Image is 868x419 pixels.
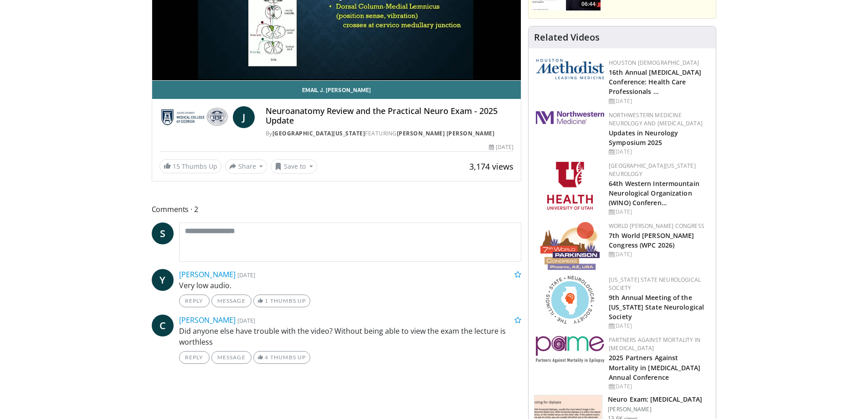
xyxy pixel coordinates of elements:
[179,295,210,307] a: Reply
[397,129,495,137] a: [PERSON_NAME] [PERSON_NAME]
[266,106,514,126] h4: Neuroanatomy Review and the Practical Neuro Exam - 2025 Update
[609,276,701,292] a: [US_STATE] State Neurological Society
[609,250,709,259] div: [DATE]
[540,222,600,270] img: 16fe1da8-a9a0-4f15-bd45-1dd1acf19c34.png.150x105_q85_autocrop_double_scale_upscale_version-0.2.png
[608,406,702,413] p: [PERSON_NAME]
[152,315,174,336] a: C
[152,222,174,244] a: S
[179,351,210,364] a: Reply
[253,295,310,307] a: 1 Thumbs Up
[211,351,252,364] a: Message
[609,208,709,216] div: [DATE]
[609,162,696,178] a: [GEOGRAPHIC_DATA][US_STATE] Neurology
[609,293,704,321] a: 9th Annual Meeting of the [US_STATE] State Neurological Society
[179,269,236,279] a: [PERSON_NAME]
[272,129,365,137] a: [GEOGRAPHIC_DATA][US_STATE]
[547,162,593,210] img: f6362829-b0a3-407d-a044-59546adfd345.png.150x105_q85_autocrop_double_scale_upscale_version-0.2.png
[179,315,236,325] a: [PERSON_NAME]
[253,351,310,364] a: 4 Thumbs Up
[159,159,221,173] a: 15 Thumbs Up
[609,111,703,127] a: Northwestern Medicine Neurology and [MEDICAL_DATA]
[469,161,514,172] span: 3,174 views
[609,129,678,147] a: Updates in Neurology Symposium 2025
[608,395,702,404] h3: Neuro Exam: [MEDICAL_DATA]
[609,322,709,330] div: [DATE]
[609,336,700,352] a: Partners Against Mortality in [MEDICAL_DATA]
[237,271,255,279] small: [DATE]
[489,143,514,151] div: [DATE]
[265,297,268,304] span: 1
[152,269,174,291] a: Y
[609,179,699,207] a: 64th Western Intermountain Neurological Organization (WINO) Conferen…
[536,336,604,363] img: eb8b354f-837c-42f6-ab3d-1e8ded9eaae7.png.150x105_q85_autocrop_double_scale_upscale_version-0.2.png
[266,129,514,138] div: By FEATURING
[237,316,255,325] small: [DATE]
[546,276,594,324] img: 71a8b48c-8850-4916-bbdd-e2f3ccf11ef9.png.150x105_q85_autocrop_double_scale_upscale_version-0.2.png
[173,162,180,171] span: 15
[609,59,699,67] a: Houston [DEMOGRAPHIC_DATA]
[233,106,255,128] a: J
[609,383,709,391] div: [DATE]
[609,97,709,105] div: [DATE]
[609,353,700,381] a: 2025 Partners Against Mortality in [MEDICAL_DATA] Annual Conference
[179,326,522,347] p: Did anyone else have trouble with the video? Without being able to view the exam the lecture is w...
[536,59,604,79] img: 5e4488cc-e109-4a4e-9fd9-73bb9237ee91.png.150x105_q85_autocrop_double_scale_upscale_version-0.2.png
[225,159,267,174] button: Share
[609,68,701,96] a: 16th Annual [MEDICAL_DATA] Conference: Health Care Professionals …
[159,106,229,128] img: Medical College of Georgia - Augusta University
[152,203,522,215] span: Comments 2
[609,222,704,230] a: World [PERSON_NAME] Congress
[265,354,268,361] span: 4
[609,231,694,249] a: 7th World [PERSON_NAME] Congress (WPC 2026)
[609,148,709,156] div: [DATE]
[179,280,522,291] p: Very low audio.
[534,32,600,43] h4: Related Videos
[152,81,521,99] a: Email J. [PERSON_NAME]
[536,111,604,124] img: 2a462fb6-9365-492a-ac79-3166a6f924d8.png.150x105_q85_autocrop_double_scale_upscale_version-0.2.jpg
[271,159,317,174] button: Save to
[211,295,252,307] a: Message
